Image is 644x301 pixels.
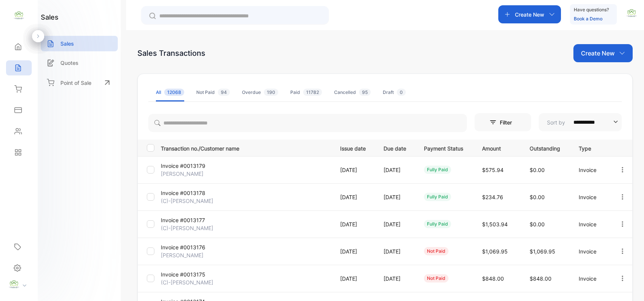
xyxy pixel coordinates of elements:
span: $0.00 [530,221,545,227]
iframe: LiveChat chat widget [612,269,644,301]
p: Issue date [340,143,368,152]
span: 94 [218,89,230,96]
p: Invoice #0013179 [161,162,217,170]
span: $0.00 [530,194,545,200]
p: [DATE] [384,275,408,283]
p: [DATE] [384,220,408,228]
p: Due date [384,143,408,152]
p: [PERSON_NAME] [161,170,217,178]
div: fully paid [424,166,451,174]
span: 190 [264,89,278,96]
p: Outstanding [530,143,563,152]
div: Draft [383,89,406,96]
span: $0.00 [530,167,545,173]
div: fully paid [424,193,451,201]
p: Invoice [579,193,603,201]
span: 0 [397,89,406,96]
p: Sales [60,40,74,48]
span: $575.94 [482,167,504,173]
div: Sales Transactions [137,48,205,59]
p: Invoice #0013177 [161,216,217,224]
p: (C)-[PERSON_NAME] [161,197,217,205]
p: Invoice [579,275,603,283]
p: Create New [581,49,615,58]
p: Invoice #0013175 [161,270,217,278]
p: Point of Sale [60,79,91,87]
p: [DATE] [340,166,368,174]
button: Create New [498,5,561,23]
span: 12068 [164,89,184,96]
p: Invoice [579,166,603,174]
a: Book a Demo [574,16,602,21]
span: 95 [359,89,371,96]
div: fully paid [424,220,451,228]
div: Overdue [242,89,278,96]
p: Invoice #0013176 [161,243,217,251]
div: not paid [424,274,448,283]
span: $1,069.95 [482,248,508,255]
p: Invoice [579,247,603,255]
p: [DATE] [340,247,368,255]
div: not paid [424,247,448,255]
p: [DATE] [384,247,408,255]
p: Payment Status [424,143,467,152]
p: (C)-[PERSON_NAME] [161,278,217,286]
span: $1,069.95 [530,248,555,255]
p: [DATE] [340,193,368,201]
div: All [156,89,184,96]
p: Create New [515,11,544,18]
p: (C)-[PERSON_NAME] [161,224,217,232]
p: [DATE] [384,166,408,174]
span: $234.76 [482,194,503,200]
p: [DATE] [340,275,368,283]
p: Amount [482,143,514,152]
button: Sort by [539,113,622,131]
span: $1,503.94 [482,221,508,227]
p: [DATE] [340,220,368,228]
img: profile [8,279,20,290]
img: logo [13,10,25,21]
p: Invoice #0013178 [161,189,217,197]
h1: sales [41,12,59,22]
p: [DATE] [384,193,408,201]
span: $848.00 [530,275,552,282]
p: Quotes [60,59,79,67]
a: Point of Sale [41,74,118,91]
span: $848.00 [482,275,504,282]
p: Invoice [579,220,603,228]
p: Type [579,143,603,152]
p: Have questions? [574,6,609,14]
p: [PERSON_NAME] [161,251,217,259]
p: Transaction no./Customer name [161,143,331,152]
button: avatar [626,5,637,23]
div: Not Paid [196,89,230,96]
p: Sort by [547,118,565,126]
div: Paid [290,89,322,96]
a: Sales [41,36,118,51]
button: Create New [573,44,633,62]
img: avatar [626,8,637,19]
div: Cancelled [334,89,371,96]
span: 11782 [303,89,322,96]
a: Quotes [41,55,118,71]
